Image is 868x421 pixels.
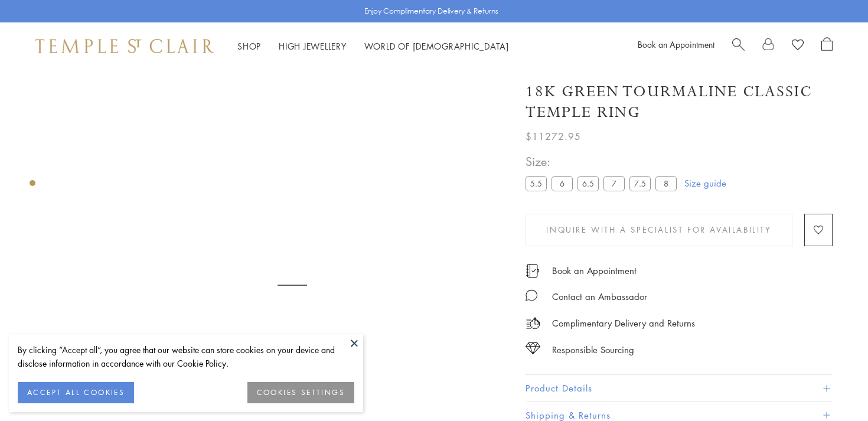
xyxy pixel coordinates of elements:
[552,264,637,277] a: Book an Appointment
[247,382,354,403] button: COOKIES SETTINGS
[526,289,537,301] img: MessageIcon-01_2.svg
[526,342,540,354] img: icon_sourcing.svg
[552,316,695,331] p: Complimentary Delivery and Returns
[552,289,647,304] div: Contact an Ambassador
[279,40,347,52] a: High JewelleryHigh Jewellery
[526,214,792,246] button: Inquire With A Specialist for Availability
[237,40,261,52] a: ShopShop
[237,39,509,54] nav: Main navigation
[526,176,547,191] label: 5.5
[30,177,35,195] div: Product gallery navigation
[638,38,714,50] a: Book an Appointment
[526,264,540,278] img: icon_appointment.svg
[526,316,540,331] img: icon_delivery.svg
[526,152,681,171] span: Size:
[364,40,509,52] a: World of [DEMOGRAPHIC_DATA]World of [DEMOGRAPHIC_DATA]
[526,81,833,123] h1: 18K Green Tourmaline Classic Temple Ring
[552,342,634,357] div: Responsible Sourcing
[552,176,573,191] label: 6
[655,176,677,191] label: 8
[732,37,745,55] a: Search
[684,177,726,189] a: Size guide
[577,176,599,191] label: 6.5
[364,5,498,17] p: Enjoy Complimentary Delivery & Returns
[629,176,651,191] label: 7.5
[792,37,804,55] a: View Wishlist
[18,382,134,403] button: ACCEPT ALL COOKIES
[35,39,214,53] img: Temple St. Clair
[546,223,771,236] span: Inquire With A Specialist for Availability
[18,343,354,370] div: By clicking “Accept all”, you agree that our website can store cookies on your device and disclos...
[821,37,833,55] a: Open Shopping Bag
[603,176,625,191] label: 7
[526,375,833,402] button: Product Details
[526,129,581,144] span: $11272.95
